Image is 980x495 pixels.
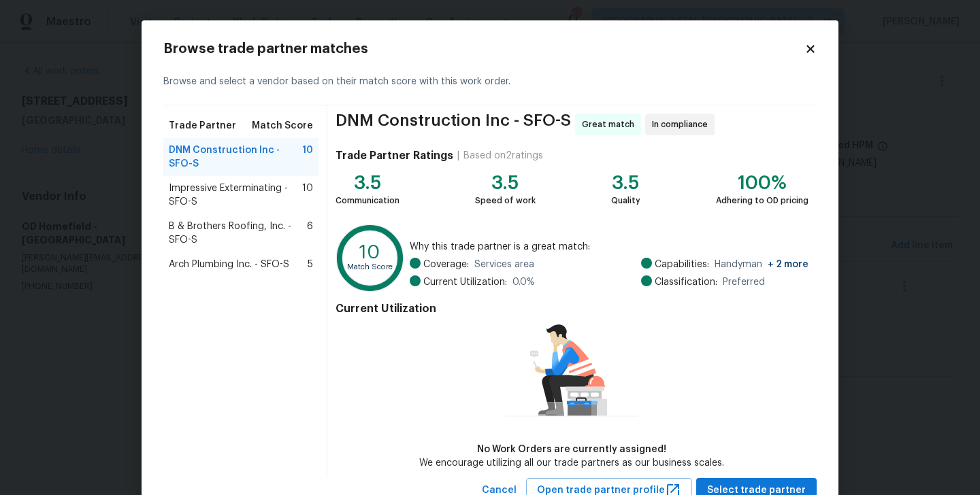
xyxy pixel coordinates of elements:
[308,258,313,271] span: 5
[475,194,536,207] div: Speed of work
[169,258,289,271] span: Arch Plumbing Inc. - SFO-S
[419,456,724,470] div: We encourage utilizing all our trade partners as our business scales.
[252,119,313,133] span: Match Score
[475,176,536,190] div: 3.5
[336,194,399,207] div: Communication
[163,42,804,56] h2: Browse trade partner matches
[359,243,380,262] text: 10
[163,58,817,105] div: Browse and select a vendor based on their match score with this work order.
[423,258,469,271] span: Coverage:
[655,275,717,289] span: Classification:
[410,240,808,254] span: Why this trade partner is a great match:
[463,149,543,163] div: Based on 2 ratings
[169,143,302,171] span: DNM Construction Inc - SFO-S
[453,149,463,163] div: |
[716,194,808,207] div: Adhering to OD pricing
[512,275,535,289] span: 0.0 %
[768,260,808,269] span: + 2 more
[169,220,307,247] span: B & Brothers Roofing, Inc. - SFO-S
[474,258,534,271] span: Services area
[336,114,571,135] span: DNM Construction Inc - SFO-S
[723,275,765,289] span: Preferred
[419,443,724,456] div: No Work Orders are currently assigned!
[307,220,313,247] span: 6
[169,182,302,209] span: Impressive Exterminating - SFO-S
[611,176,640,190] div: 3.5
[652,118,713,131] span: In compliance
[302,182,313,209] span: 10
[169,119,236,133] span: Trade Partner
[582,118,640,131] span: Great match
[655,258,709,271] span: Capabilities:
[336,176,399,190] div: 3.5
[347,263,393,271] text: Match Score
[715,258,808,271] span: Handyman
[336,149,453,163] h4: Trade Partner Ratings
[716,176,808,190] div: 100%
[302,143,313,171] span: 10
[336,302,808,315] h4: Current Utilization
[423,275,507,289] span: Current Utilization:
[611,194,640,207] div: Quality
